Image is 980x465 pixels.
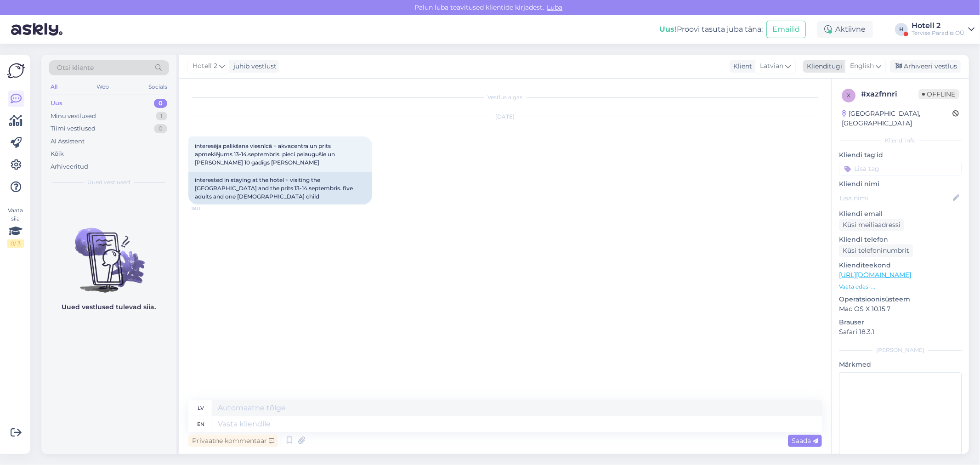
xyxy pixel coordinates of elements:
[842,109,952,128] div: [GEOGRAPHIC_DATA], [GEOGRAPHIC_DATA]
[839,295,962,304] p: Operatsioonisüsteem
[147,81,169,93] div: Socials
[41,211,176,294] img: No chats
[839,209,962,219] p: Kliendi email
[895,23,908,36] div: H
[850,61,874,71] span: English
[188,93,822,102] div: Vestlus algas
[918,89,959,99] span: Offline
[95,81,111,93] div: Web
[839,271,911,279] a: [URL][DOMAIN_NAME]
[839,327,962,337] p: Safari 18.3.1
[7,239,24,248] div: 0 / 3
[839,244,913,257] div: Küsi telefoninumbrit
[188,172,372,204] div: interested in staying at the hotel + visiting the [GEOGRAPHIC_DATA] and the prits 13-14.septembri...
[839,235,962,244] p: Kliendi telefon
[912,22,974,37] a: Hotell 2Tervise Paradiis OÜ
[912,22,964,29] div: Hotell 2
[730,62,752,71] div: Klient
[803,62,842,71] div: Klienditugi
[847,92,850,99] span: x
[7,62,25,79] img: Askly Logo
[156,112,167,121] div: 1
[154,124,167,133] div: 0
[861,89,918,100] div: # xazfnnri
[912,29,964,37] div: Tervise Paradiis OÜ
[839,318,962,327] p: Brauser
[839,304,962,314] p: Mac OS X 10.15.7
[659,24,763,35] div: Proovi tasuta juba täna:
[839,261,962,270] p: Klienditeekond
[230,62,277,71] div: juhib vestlust
[817,21,873,38] div: Aktiivne
[839,162,962,176] input: Lisa tag
[51,162,88,171] div: Arhiveeritud
[188,113,822,121] div: [DATE]
[51,112,96,121] div: Minu vestlused
[198,416,205,432] div: en
[188,435,278,447] div: Privaatne kommentaar
[890,60,961,73] div: Arhiveeri vestlus
[839,193,951,203] input: Lisa nimi
[760,61,783,71] span: Latvian
[195,142,336,166] span: interesēja palikšana viesnīcā + akvacentra un prits apmeklējums 13-14.septembris. pieci peiauguši...
[51,99,62,108] div: Uus
[62,302,156,312] p: Uued vestlused tulevad siia.
[57,63,94,73] span: Otsi kliente
[839,360,962,369] p: Märkmed
[51,137,85,146] div: AI Assistent
[839,179,962,189] p: Kliendi nimi
[51,124,96,133] div: Tiimi vestlused
[49,81,59,93] div: All
[839,150,962,160] p: Kliendi tag'id
[7,206,24,248] div: Vaata siia
[839,283,962,291] p: Vaata edasi ...
[544,3,566,11] span: Luba
[88,178,130,187] span: Uued vestlused
[792,437,818,445] span: Saada
[839,219,904,231] div: Küsi meiliaadressi
[198,400,204,416] div: lv
[193,61,217,71] span: Hotell 2
[839,346,962,354] div: [PERSON_NAME]
[191,205,226,212] span: 18:11
[51,149,64,159] div: Kõik
[839,136,962,145] div: Kliendi info
[659,25,677,34] b: Uus!
[766,21,806,38] button: Emailid
[154,99,167,108] div: 0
